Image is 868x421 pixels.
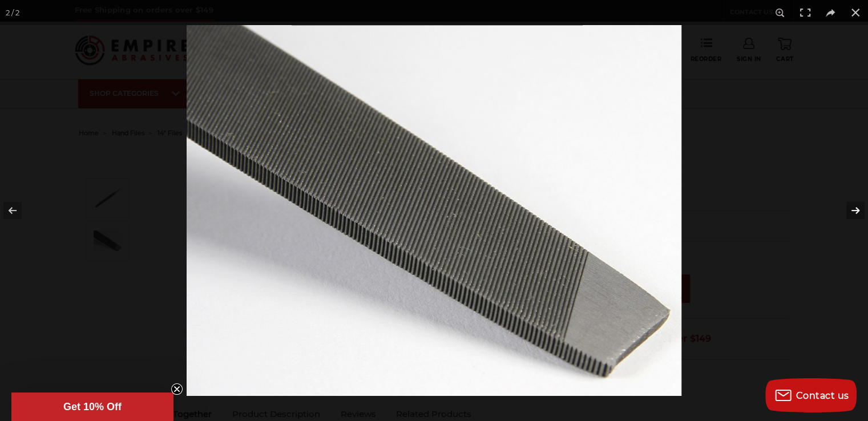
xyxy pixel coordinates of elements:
[187,25,681,396] img: Mill_File_Single_Bastard_Cut_Tip__87514.1570197194.jpg
[828,182,868,239] button: Next (arrow right)
[796,390,849,401] span: Contact us
[11,392,173,421] div: Get 10% OffClose teaser
[765,378,857,412] button: Contact us
[63,401,122,412] span: Get 10% Off
[171,383,183,395] button: Close teaser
